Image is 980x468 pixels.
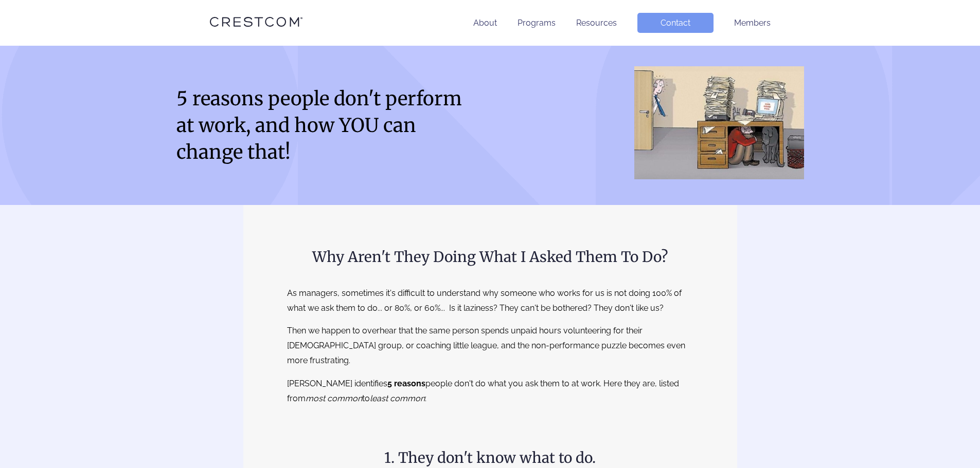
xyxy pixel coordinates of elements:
a: About [473,18,497,28]
em: most common [306,394,362,403]
img: 5 reasons people don't perform at work, and how YOU can change that! [634,66,804,179]
a: Contact [637,13,714,33]
p: As managers, sometimes it's difficult to understand why someone who works for us is not doing 100... [287,286,693,316]
a: Programs [518,18,556,28]
p: Then we happen to overhear that the same person spends unpaid hours volunteering for their [DEMOG... [287,324,693,368]
h2: Why Aren't They Doing What I Asked Them To Do? [287,246,693,268]
a: Resources [576,18,617,28]
strong: 5 reasons [387,379,425,388]
p: [PERSON_NAME] identifies people don't do what you ask them to at work. Here they are, listed from... [287,377,693,406]
a: Members [734,18,771,28]
h1: 5 reasons people don't perform at work, and how YOU can change that! [176,85,480,165]
em: least common [370,394,425,403]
